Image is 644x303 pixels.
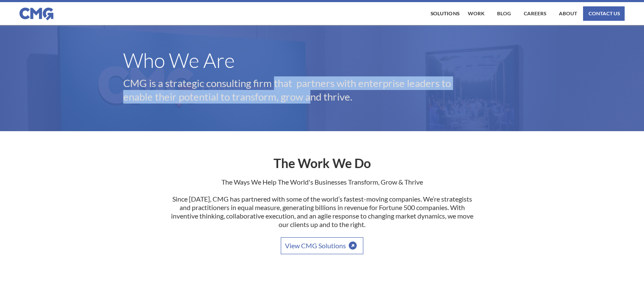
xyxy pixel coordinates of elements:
div: Solutions [431,11,459,16]
h2: The Work We Do [170,148,475,169]
a: Blog [495,6,513,21]
a: View CMG Solutions [281,237,363,254]
a: Careers [521,6,548,21]
p: CMG is a strategic consulting firm that partners with enterprise leaders to enable their potentia... [123,76,479,104]
h1: Who We Are [123,53,521,68]
a: work [465,6,486,21]
div: contact us [588,11,619,16]
img: CMG logo in blue. [19,8,53,20]
a: About [556,6,579,21]
p: The Ways We Help The World's Businesses Transform, Grow & Thrive Since [DATE], CMG has partnered ... [170,178,475,237]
